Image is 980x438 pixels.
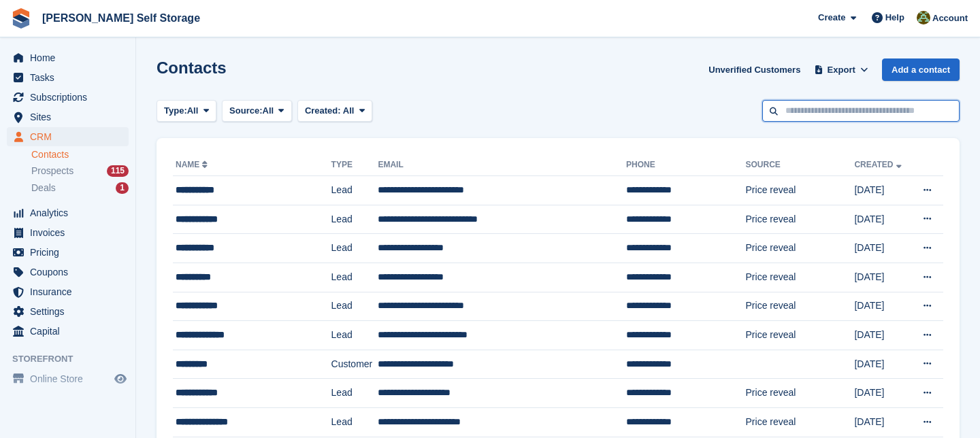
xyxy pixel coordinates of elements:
td: Lead [331,234,378,263]
a: menu [7,203,129,222]
button: Created: All [297,100,372,122]
th: Phone [626,154,745,176]
span: Source: [229,104,262,118]
td: Lead [331,263,378,292]
a: menu [7,322,129,341]
span: Invoices [30,223,112,242]
a: menu [7,107,129,127]
div: 115 [107,165,129,177]
td: [DATE] [854,205,911,234]
span: Prospects [31,165,73,178]
img: stora-icon-8386f47178a22dfd0bd8f6a31ec36ba5ce8667c1dd55bd0f319d3a0aa187defe.svg [11,8,31,29]
a: Name [176,160,210,169]
td: [DATE] [854,292,911,321]
td: [DATE] [854,263,911,292]
span: All [187,104,199,118]
div: 1 [116,182,129,194]
td: Lead [331,176,378,205]
td: Price reveal [746,263,855,292]
td: Lead [331,205,378,234]
a: Contacts [31,148,129,161]
span: Settings [30,302,112,321]
td: Lead [331,292,378,321]
span: Subscriptions [30,88,112,107]
span: Deals [31,182,56,195]
a: Deals 1 [31,181,129,195]
a: [PERSON_NAME] Self Storage [37,7,206,29]
a: menu [7,88,129,107]
a: menu [7,263,129,282]
span: All [343,105,355,116]
span: Created: [305,105,341,116]
a: Add a contact [882,58,960,81]
span: CRM [30,127,112,146]
button: Export [811,58,871,81]
span: Home [30,48,112,67]
a: menu [7,223,129,242]
span: Analytics [30,203,112,222]
span: Help [885,11,904,24]
img: Karl [917,11,930,24]
a: menu [7,369,129,388]
button: Type: All [157,100,216,122]
span: Pricing [30,243,112,262]
span: All [263,104,274,118]
a: menu [7,282,129,301]
th: Email [378,154,626,176]
th: Type [331,154,378,176]
a: Created [854,160,904,169]
span: Type: [164,104,187,118]
span: Create [818,11,845,24]
span: Sites [30,107,112,127]
td: Lead [331,321,378,350]
a: menu [7,127,129,146]
td: Price reveal [746,379,855,408]
span: Tasks [30,68,112,87]
a: Unverified Customers [703,58,806,81]
td: [DATE] [854,350,911,379]
td: Price reveal [746,234,855,263]
td: [DATE] [854,407,911,437]
a: menu [7,302,129,321]
td: [DATE] [854,176,911,205]
span: Account [932,12,968,25]
a: menu [7,48,129,67]
h1: Contacts [157,58,227,77]
td: Price reveal [746,321,855,350]
span: Export [828,63,855,77]
span: Insurance [30,282,112,301]
td: [DATE] [854,321,911,350]
span: Storefront [12,352,135,366]
td: [DATE] [854,379,911,408]
th: Source [746,154,855,176]
a: Prospects 115 [31,164,129,178]
td: Price reveal [746,407,855,437]
a: menu [7,243,129,262]
td: [DATE] [854,234,911,263]
td: Lead [331,407,378,437]
a: menu [7,68,129,87]
a: Preview store [112,371,129,387]
span: Capital [30,322,112,341]
button: Source: All [222,100,292,122]
td: Price reveal [746,176,855,205]
span: Coupons [30,263,112,282]
td: Price reveal [746,292,855,321]
td: Customer [331,350,378,379]
td: Price reveal [746,205,855,234]
span: Online Store [30,369,112,388]
td: Lead [331,379,378,408]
